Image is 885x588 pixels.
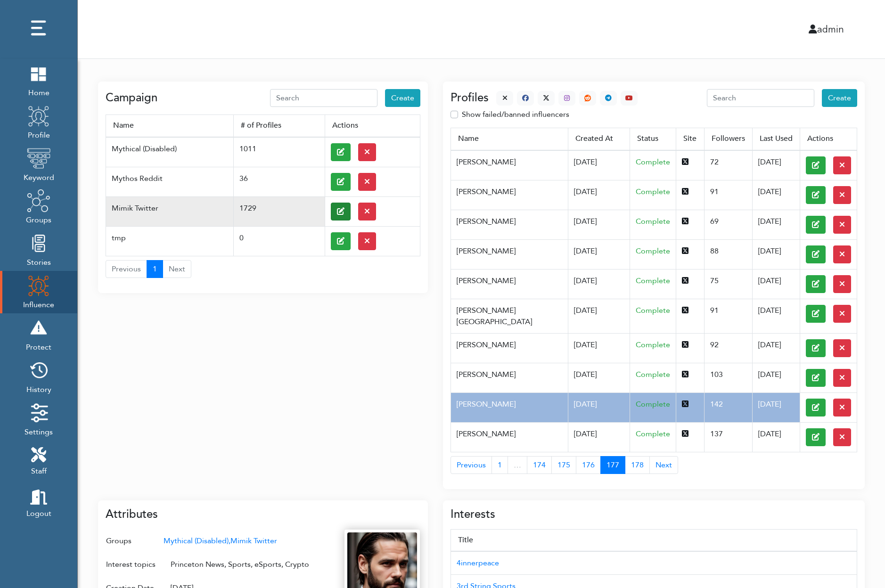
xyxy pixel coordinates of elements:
a: 4innerpeace [457,558,499,568]
span: Keyword [24,170,54,183]
span: Site [683,134,697,144]
td: 92 [705,333,753,363]
span: Complete [636,429,670,439]
img: risk.png [27,316,50,340]
label: Show failed/banned influencers [462,109,569,120]
td: [DATE] [753,269,800,299]
td: [PERSON_NAME] [451,269,568,299]
a: Mimik Twitter [230,536,277,546]
td: 103 [705,363,753,392]
td: 91 [705,180,753,210]
td: 91 [705,299,753,333]
img: history.png [27,359,50,382]
span: Influence [23,297,54,310]
td: [DATE] [753,210,800,239]
span: Name [113,121,226,131]
button: Go to page 175 [551,456,576,474]
span: Actions [807,134,850,144]
img: profile.png [27,104,50,128]
span: Create [391,93,414,103]
td: [PERSON_NAME] [451,333,568,363]
button: Create [822,89,857,107]
td: [DATE] [568,392,630,422]
img: stories.png [27,231,50,255]
button: Go to page 1 [147,260,163,278]
span: Complete [636,399,670,409]
a: Mythical (Disabled), [164,536,230,546]
td: Mythical (Disabled) [106,137,234,167]
button: Go to previous page [451,456,492,474]
h4: Interests [451,508,495,522]
div: admin [461,22,851,36]
span: Followers [712,134,745,144]
td: [PERSON_NAME] [451,239,568,269]
td: [PERSON_NAME] [451,180,568,210]
td: 69 [705,210,753,239]
span: Groups [26,212,51,226]
span: Complete [636,276,670,286]
td: Mythos Reddit [106,167,234,196]
input: Search [707,89,814,107]
img: profile.png [27,274,50,297]
td: [DATE] [568,239,630,269]
span: Complete [636,187,670,197]
span: Actions [332,121,412,131]
td: [DATE] [568,210,630,239]
img: home.png [27,62,50,85]
td: 0 [233,226,325,256]
td: [PERSON_NAME] [451,150,568,180]
button: Create [385,89,420,107]
td: [PERSON_NAME] [451,363,568,392]
span: Last Used [760,134,793,144]
span: Logout [26,506,51,519]
img: groups.png [27,189,50,212]
span: Settings [25,425,53,438]
td: [PERSON_NAME] [451,422,568,452]
td: 72 [705,150,753,180]
td: [PERSON_NAME] [GEOGRAPHIC_DATA] [451,299,568,333]
td: [DATE] [568,180,630,210]
span: Create [828,93,851,103]
td: [DATE] [753,239,800,269]
td: [DATE] [568,269,630,299]
td: [DATE] [753,392,800,422]
span: # of Profiles [241,121,318,131]
td: [DATE] [753,299,800,333]
span: Name [458,134,561,144]
img: dots.png [27,16,50,40]
td: [PERSON_NAME] [451,392,568,422]
td: 1729 [233,196,325,226]
span: Stories [27,255,51,268]
span: Home [27,85,50,98]
td: [DATE] [568,363,630,392]
button: Go to page 1 [492,456,508,474]
td: Groups [106,529,163,553]
td: [PERSON_NAME] [451,210,568,239]
td: 137 [705,422,753,452]
td: 75 [705,269,753,299]
td: [DATE] [753,363,800,392]
td: [DATE] [753,422,800,452]
td: Mimik Twitter [106,196,234,226]
td: 36 [233,167,325,196]
td: 88 [705,239,753,269]
span: Protect [26,340,51,353]
span: Complete [636,305,670,316]
ul: Pagination [451,452,857,474]
td: 142 [705,392,753,422]
td: tmp [106,226,234,256]
td: 1011 [233,137,325,167]
span: Staff [31,464,47,477]
span: Complete [636,369,670,380]
td: [DATE] [753,333,800,363]
h4: Attributes [106,508,158,522]
img: settings.png [27,401,50,425]
button: Go to page 177 [600,456,625,474]
span: Created At [575,134,623,144]
ul: Pagination [106,256,420,278]
button: Go to page 174 [527,456,552,474]
span: Status [637,134,669,144]
input: Search [270,89,377,107]
td: [DATE] [753,180,800,210]
td: [DATE] [568,150,630,180]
